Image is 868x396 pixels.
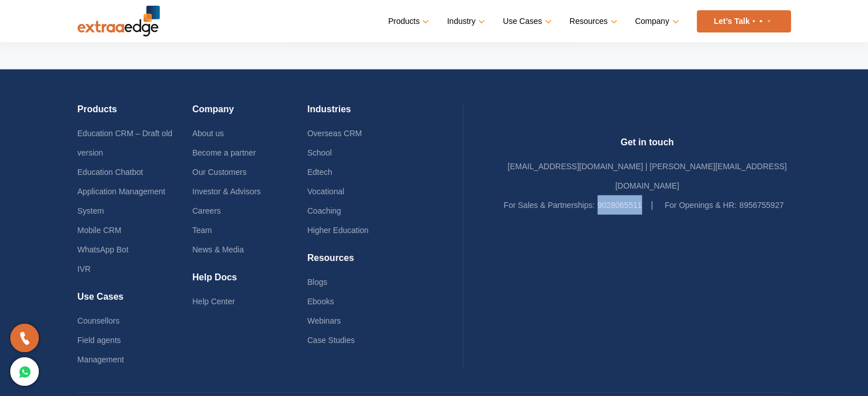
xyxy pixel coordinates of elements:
a: Investor & Advisors [192,187,261,196]
a: Field agents [78,336,121,345]
a: Industry [447,13,483,30]
a: Case Studies [307,336,354,345]
h4: Products [78,104,192,124]
a: Webinars [307,316,341,325]
a: Application Management System [78,187,165,215]
a: Products [388,13,427,30]
a: Help Center [192,297,235,306]
a: Company [635,13,677,30]
a: Edtech [307,168,332,177]
a: Coaching [307,206,341,215]
h4: Industries [307,104,422,124]
a: Careers [192,206,221,215]
a: [EMAIL_ADDRESS][DOMAIN_NAME] | [PERSON_NAME][EMAIL_ADDRESS][DOMAIN_NAME] [507,162,786,190]
h4: Use Cases [78,291,192,311]
a: Team [192,226,212,235]
a: 8956755927 [739,201,784,210]
a: Use Cases [503,13,549,30]
a: Education Chatbot [78,168,143,177]
a: News & Media [192,245,244,254]
a: Let’s Talk [697,10,791,32]
a: School [307,148,332,157]
a: Counsellors [78,316,120,325]
label: For Sales & Partnerships: [504,195,595,215]
h4: Resources [307,252,422,272]
a: Ebooks [307,297,334,306]
h4: Get in touch [504,137,791,157]
a: Overseas CRM [307,129,362,138]
a: Higher Education [307,226,368,235]
h4: Help Docs [192,272,307,292]
a: Education CRM – Draft old version [78,129,173,157]
a: Become a partner [192,148,256,157]
a: Mobile CRM [78,226,122,235]
a: 9028065511 [597,201,642,210]
a: Blogs [307,277,327,287]
a: IVR [78,264,91,273]
label: For Openings & HR: [665,195,737,215]
a: WhatsApp Bot [78,245,129,254]
a: Our Customers [192,168,247,177]
a: Vocational [307,187,344,196]
a: About us [192,129,224,138]
h4: Company [192,104,307,124]
a: Management [78,355,124,364]
a: Resources [570,13,615,30]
